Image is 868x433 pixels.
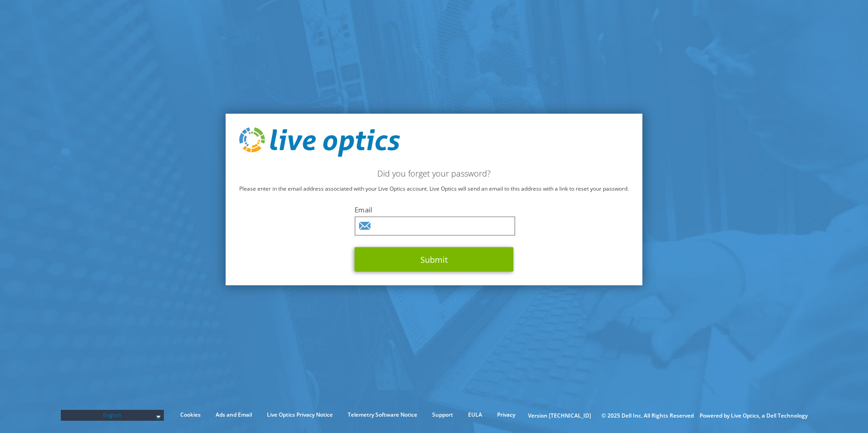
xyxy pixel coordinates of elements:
li: Powered by Live Optics, a Dell Technology [700,411,808,421]
a: Live Optics Privacy Notice [260,410,340,420]
a: EULA [461,410,489,420]
h2: Did you forget your password? [239,168,629,178]
label: Email [355,205,513,214]
a: Telemetry Software Notice [341,410,424,420]
p: Please enter in the email address associated with your Live Optics account. Live Optics will send... [239,184,629,194]
button: Submit [355,247,513,272]
a: Privacy [490,410,522,420]
a: Support [425,410,460,420]
a: Ads and Email [209,410,259,420]
li: © 2025 Dell Inc. All Rights Reserved [597,411,698,421]
a: Cookies [173,410,207,420]
span: English [65,410,160,421]
li: Version [TECHNICAL_ID] [523,411,596,421]
img: live_optics_svg.svg [239,127,400,157]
